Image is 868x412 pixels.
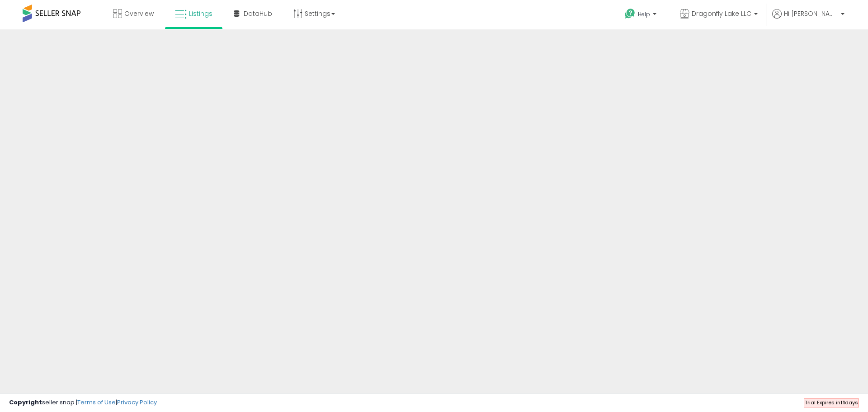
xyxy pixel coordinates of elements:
a: Privacy Policy [117,398,157,407]
span: Dragonfly Lake LLC [692,9,751,18]
a: Terms of Use [77,398,116,407]
span: Overview [124,9,154,18]
a: Hi [PERSON_NAME] [772,9,844,29]
span: DataHub [244,9,272,18]
span: Hi [PERSON_NAME] [784,9,838,18]
span: Trial Expires in days [805,399,858,406]
span: Listings [189,9,212,18]
strong: Copyright [9,398,42,407]
span: Help [638,10,650,18]
b: 11 [840,399,845,406]
div: seller snap | | [9,398,157,407]
a: Help [618,1,665,29]
i: Get Help [624,8,636,19]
